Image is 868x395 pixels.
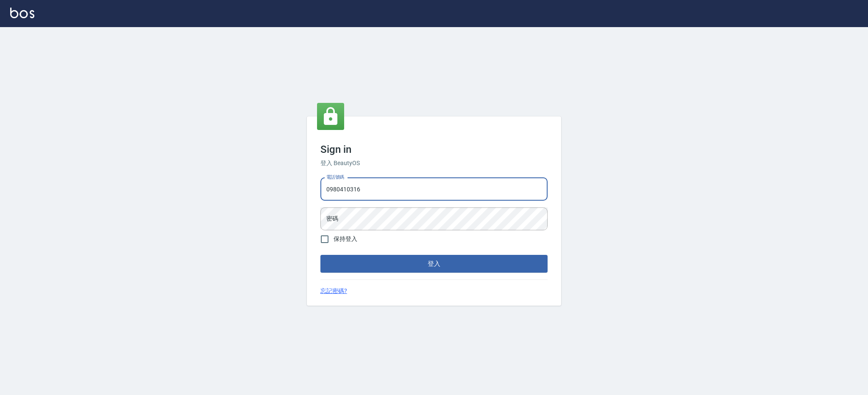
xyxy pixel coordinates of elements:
[320,255,548,273] button: 登入
[10,8,34,18] img: Logo
[326,174,344,180] label: 電話號碼
[320,287,347,296] a: 忘記密碼?
[334,235,357,243] span: 保持登入
[320,159,548,168] h6: 登入 BeautyOS
[320,144,548,155] h3: Sign in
